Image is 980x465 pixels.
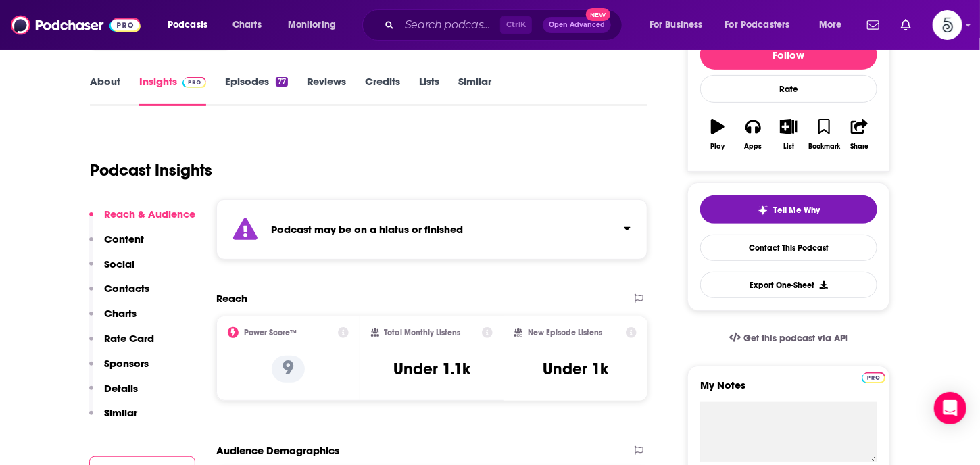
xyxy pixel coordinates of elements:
[528,328,602,337] h2: New Episode Listens
[89,332,154,357] button: Rate Card
[104,258,134,270] p: Social
[232,16,262,34] span: Charts
[650,16,703,34] span: For Business
[11,12,141,38] img: Podchaser - Follow, Share and Rate Podcasts
[225,75,288,106] a: Episodes77
[586,8,610,21] span: New
[104,282,149,295] p: Contacts
[862,14,885,36] a: Show notifications dropdown
[104,332,154,345] p: Rate Card
[104,357,149,370] p: Sponsors
[862,370,885,383] a: Pro website
[216,199,647,260] section: Click to expand status details
[783,143,794,151] div: List
[288,16,336,34] span: Monitoring
[810,14,859,36] button: open menu
[419,75,439,106] a: Lists
[700,272,877,298] button: Export One-Sheet
[640,14,720,36] button: open menu
[700,40,877,70] button: Follow
[89,232,144,258] button: Content
[543,359,608,379] h3: Under 1k
[700,75,877,103] div: Rate
[771,110,806,159] button: List
[104,406,137,419] p: Similar
[743,333,848,344] span: Get this podcast via API
[89,258,134,283] button: Social
[716,14,810,36] button: open menu
[725,16,790,34] span: For Podcasters
[375,9,635,41] div: Search podcasts, credits, & more...
[933,10,962,40] img: User Profile
[774,205,820,216] span: Tell Me Why
[549,22,605,28] span: Open Advanced
[276,77,288,87] div: 77
[365,75,400,106] a: Credits
[158,14,225,36] button: open menu
[307,75,346,106] a: Reviews
[758,205,768,216] img: tell me why sparkle
[543,17,611,33] button: Open AdvancedNew
[458,75,491,106] a: Similar
[89,406,137,431] button: Similar
[700,195,877,224] button: tell me why sparkleTell Me Why
[89,282,149,307] button: Contacts
[399,14,500,36] input: Search podcasts, credits, & more...
[104,232,144,245] p: Content
[745,143,762,151] div: Apps
[842,110,877,159] button: Share
[862,372,885,383] img: Podchaser Pro
[700,235,877,261] a: Contact This Podcast
[934,392,966,424] div: Open Intercom Messenger
[700,378,877,402] label: My Notes
[700,110,735,159] button: Play
[896,14,916,36] a: Show notifications dropdown
[104,307,137,320] p: Charts
[718,322,859,355] a: Get this podcast via API
[393,359,470,379] h3: Under 1.1k
[278,14,353,36] button: open menu
[735,110,770,159] button: Apps
[711,143,725,151] div: Play
[182,77,206,88] img: Podchaser Pro
[272,356,305,383] p: 9
[90,75,120,106] a: About
[216,292,247,305] h2: Reach
[104,207,195,220] p: Reach & Audience
[216,444,339,457] h2: Audience Demographics
[271,223,463,236] strong: Podcast may be on a hiatus or finished
[850,143,868,151] div: Share
[89,357,149,382] button: Sponsors
[90,160,212,180] h1: Podcast Insights
[104,382,138,395] p: Details
[89,307,137,332] button: Charts
[806,110,841,159] button: Bookmark
[808,143,840,151] div: Bookmark
[500,16,532,34] span: Ctrl K
[139,75,206,106] a: InsightsPodchaser Pro
[933,10,962,40] button: Show profile menu
[89,207,195,232] button: Reach & Audience
[224,14,270,36] a: Charts
[385,328,461,337] h2: Total Monthly Listens
[168,16,207,34] span: Podcasts
[244,328,297,337] h2: Power Score™
[819,16,842,34] span: More
[89,382,138,407] button: Details
[933,10,962,40] span: Logged in as Spiral5-G2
